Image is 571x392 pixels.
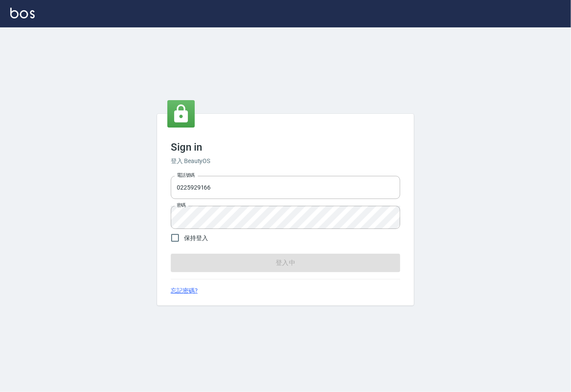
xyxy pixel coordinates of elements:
[171,157,400,166] h6: 登入 BeautyOS
[10,8,35,18] img: Logo
[177,202,186,208] label: 密碼
[171,286,198,295] a: 忘記密碼?
[171,141,400,153] h3: Sign in
[177,172,195,178] label: 電話號碼
[184,234,208,243] span: 保持登入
